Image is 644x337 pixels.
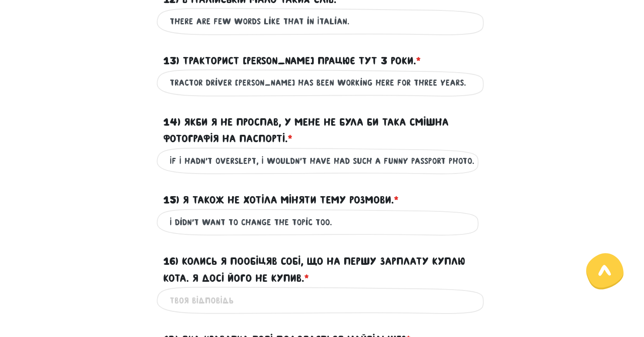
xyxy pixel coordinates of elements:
input: Твоя відповідь [170,151,474,171]
input: Твоя відповідь [170,73,474,93]
input: Твоя відповідь [170,12,474,31]
label: 15) Я також не хотіла міняти тему розмови. [163,192,399,208]
input: Твоя відповідь [170,213,474,232]
label: 14) Якби я не проспав, у мене не була би така смішна фотографія на паспорті. [163,114,481,147]
label: 13) Тракторист [PERSON_NAME] працює тут 3 роки. [163,53,421,69]
input: Твоя відповідь [170,290,474,310]
label: 16) Колись я пообіцяв собі, що на першу зарплату куплю кота. Я досі його не купив. [163,253,481,287]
